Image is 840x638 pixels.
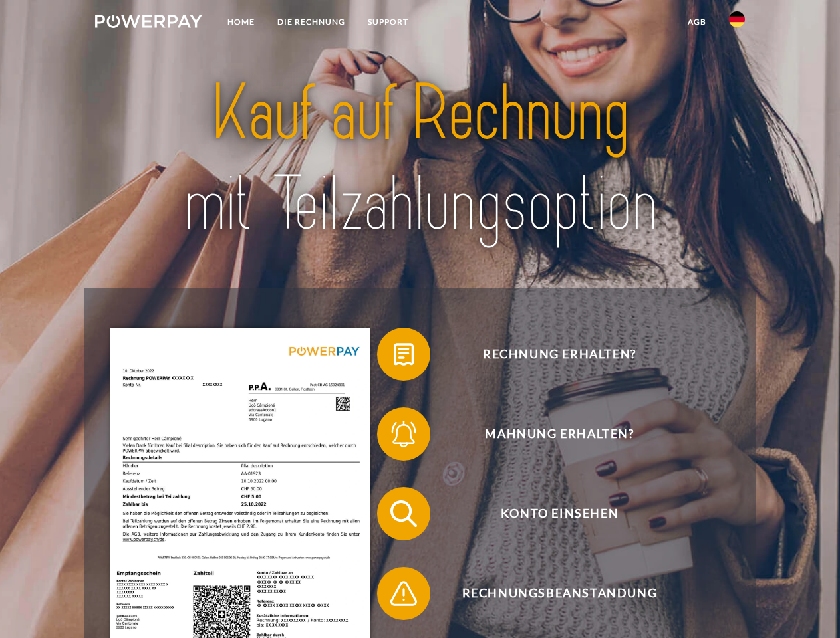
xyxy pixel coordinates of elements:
a: SUPPORT [356,10,420,34]
span: Konto einsehen [396,487,722,540]
span: Rechnungsbeanstandung [396,567,722,620]
a: agb [676,10,718,34]
button: Mahnung erhalten? [377,407,723,461]
img: qb_search.svg [387,497,420,530]
span: Rechnung erhalten? [396,328,722,381]
button: Rechnungsbeanstandung [377,567,723,620]
span: Mahnung erhalten? [396,407,722,461]
img: qb_warning.svg [387,577,420,610]
img: title-powerpay_de.svg [127,64,713,255]
img: qb_bell.svg [387,417,420,451]
a: DIE RECHNUNG [266,10,356,34]
img: de [729,11,745,27]
img: logo-powerpay-white.svg [95,15,202,28]
button: Konto einsehen [377,487,723,540]
img: qb_bill.svg [387,338,420,371]
a: Home [216,10,266,34]
button: Rechnung erhalten? [377,328,723,381]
